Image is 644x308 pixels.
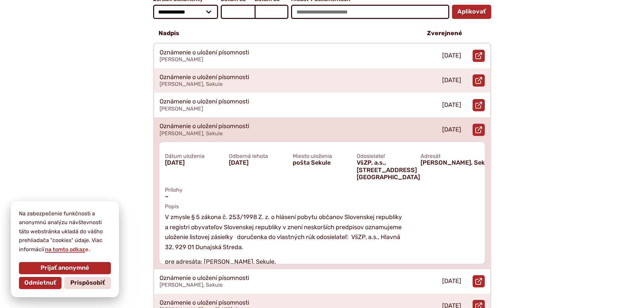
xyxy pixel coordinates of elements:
[160,81,223,87] span: [PERSON_NAME], Sekule
[165,257,405,267] p: pre adresáta: [PERSON_NAME], Sekule.
[421,159,479,167] span: [PERSON_NAME], Sekule
[24,279,56,287] span: Odmietnuť
[165,153,223,159] span: Dátum uloženia
[160,105,203,112] span: [PERSON_NAME]
[165,203,479,210] span: Popis
[357,153,415,159] span: Odosielateľ
[70,279,105,287] span: Prispôsobiť
[160,49,249,56] p: Oznámenie o uložení písomnosti
[160,98,249,105] p: Oznámenie o uložení písomnosti
[160,123,249,130] p: Oznámenie o uložení písomnosti
[221,5,255,19] input: Dátum od
[165,212,405,253] p: V zmysle § 5 zákona č. 253/1998 Z. z. o hlásení pobytu občanov Slovenskej republiky a registri ob...
[293,159,351,167] span: pošta Sekule
[229,153,287,159] span: Odberná lehota
[452,5,491,19] button: Aplikovať
[19,262,111,274] button: Prijať anonymné
[165,159,223,167] span: [DATE]
[442,52,461,60] p: [DATE]
[153,5,218,19] select: Zoradiť dokumenty
[421,153,479,159] span: Adresát
[442,278,461,285] p: [DATE]
[442,101,461,109] p: [DATE]
[160,130,223,137] span: [PERSON_NAME], Sekule
[160,282,223,288] span: [PERSON_NAME], Sekule
[427,30,462,37] p: Zverejnené
[160,74,249,81] p: Oznámenie o uložení písomnosti
[159,30,179,37] p: Nadpis
[41,264,89,272] span: Prijať anonymné
[19,209,111,254] p: Na zabezpečenie funkčnosti a anonymnú analýzu návštevnosti táto webstránka ukladá do vášho prehli...
[64,277,111,289] button: Prispôsobiť
[165,187,479,193] span: Prílohy
[160,275,249,282] p: Oznámenie o uložení písomnosti
[229,159,287,167] span: [DATE]
[255,5,288,19] input: Dátum do
[442,77,461,84] p: [DATE]
[160,299,249,307] p: Oznámenie o uložení písomnosti
[291,5,449,19] input: Hľadať v dokumentoch
[442,126,461,134] p: [DATE]
[357,159,415,181] span: VšZP, a.s., [STREET_ADDRESS][GEOGRAPHIC_DATA]
[160,56,203,63] span: [PERSON_NAME]
[293,153,351,159] span: Miesto uloženia
[19,277,62,289] button: Odmietnuť
[165,193,479,200] span: –
[44,246,89,253] a: na tomto odkaze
